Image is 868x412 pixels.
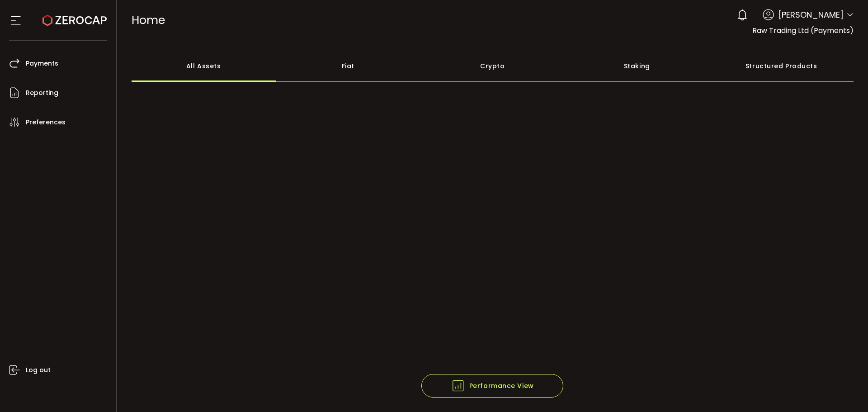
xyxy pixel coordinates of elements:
div: Fiat [276,50,420,82]
div: Staking [565,50,709,82]
button: Performance View [421,374,563,398]
div: Structured Products [709,50,854,82]
div: All Assets [132,50,276,82]
iframe: Chat Widget [823,369,868,412]
span: Home [132,12,165,28]
span: Reporting [26,86,58,99]
div: Crypto [420,50,565,82]
span: Preferences [26,116,66,129]
span: [PERSON_NAME] [778,9,844,21]
span: Raw Trading Ltd (Payments) [752,25,854,36]
span: Log out [26,364,51,377]
span: Performance View [451,379,534,393]
span: Payments [26,57,58,70]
